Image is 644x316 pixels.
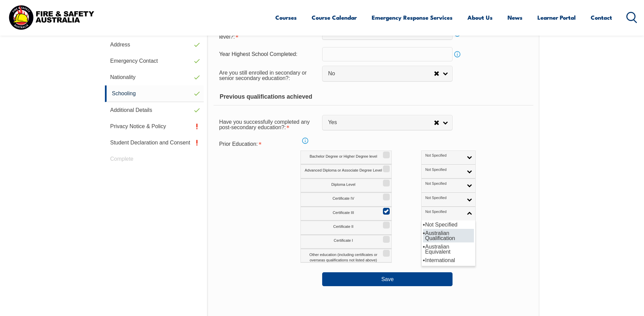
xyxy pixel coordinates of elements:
button: Save [322,272,453,286]
a: Schooling [105,85,204,102]
span: Are you still enrolled in secondary or senior secondary education?: [219,70,307,81]
a: About Us [467,8,493,26]
label: Bachelor Degree or Higher Degree level [300,151,392,164]
label: Advanced Diploma or Associate Degree Level [300,164,392,178]
span: Not Specified [425,196,463,200]
div: Year Highest School Completed: [214,48,322,61]
li: Australian Equivalent [423,242,474,256]
div: Have you successfully completed any post-secondary education? is required. [214,115,322,134]
span: Not Specified [425,181,463,186]
label: Diploma Level [300,179,392,193]
a: Learner Portal [537,8,576,26]
label: Certificate III [300,207,392,221]
a: News [508,8,522,26]
label: Other education (including certificates or overseas qualifications not listed above) [300,249,392,263]
a: Info [300,136,310,145]
input: YYYY [322,47,453,61]
label: Certificate IV [300,193,392,206]
li: Not Specified [423,220,474,229]
a: Emergency Response Services [372,8,453,26]
a: Privacy Notice & Policy [105,118,204,135]
li: International [423,256,474,264]
a: Student Declaration and Consent [105,135,204,151]
span: Yes [328,119,434,126]
a: Emergency Contact [105,53,204,69]
li: Australian Qualification [423,229,474,242]
span: Have you successfully completed any post-secondary education?: [219,119,310,130]
a: Address [105,37,204,53]
a: Courses [275,8,297,26]
span: Not Specified [425,167,463,172]
a: Nationality [105,69,204,85]
span: No [328,70,434,77]
a: Contact [591,8,612,26]
label: Certificate II [300,221,392,235]
div: Prior Education is required. [214,138,322,151]
div: Previous qualifications achieved [214,88,533,105]
a: Course Calendar [312,8,357,26]
span: Not Specified [425,153,463,158]
label: Certificate I [300,235,392,249]
a: Info [453,50,462,59]
a: Additional Details [105,102,204,118]
span: Not Specified [425,210,463,214]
